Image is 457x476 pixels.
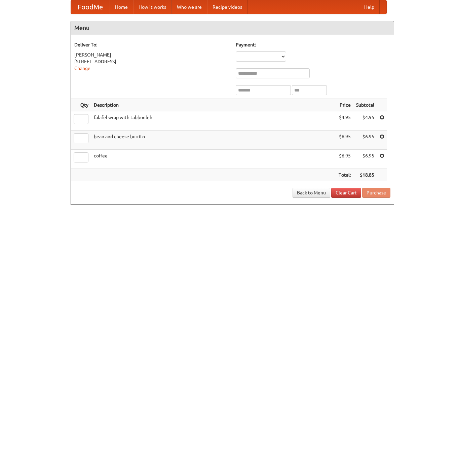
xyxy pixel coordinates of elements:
[91,99,336,111] th: Description
[71,0,110,14] a: FoodMe
[331,188,361,198] a: Clear Cart
[336,169,353,181] th: Total:
[236,41,390,48] h5: Payment:
[71,21,394,35] h4: Menu
[362,188,390,198] button: Purchase
[336,150,353,169] td: $6.95
[110,0,133,14] a: Home
[293,188,330,198] a: Back to Menu
[353,150,377,169] td: $6.95
[353,111,377,131] td: $4.95
[336,99,353,111] th: Price
[336,131,353,150] td: $6.95
[74,51,229,58] div: [PERSON_NAME]
[74,66,90,71] a: Change
[336,111,353,131] td: $4.95
[74,41,229,48] h5: Deliver To:
[207,0,247,14] a: Recipe videos
[74,58,229,65] div: [STREET_ADDRESS]
[172,0,207,14] a: Who we are
[71,99,91,111] th: Qty
[353,131,377,150] td: $6.95
[91,150,336,169] td: coffee
[359,0,380,14] a: Help
[353,99,377,111] th: Subtotal
[91,131,336,150] td: bean and cheese burrito
[91,111,336,131] td: falafel wrap with tabbouleh
[353,169,377,181] th: $18.85
[133,0,172,14] a: How it works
